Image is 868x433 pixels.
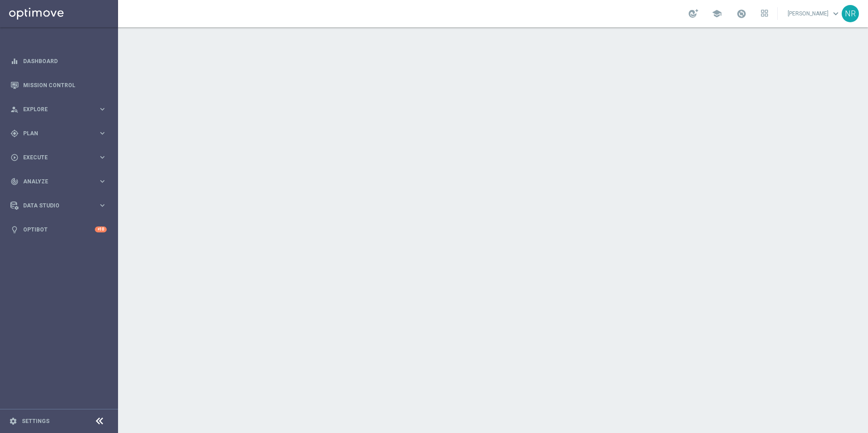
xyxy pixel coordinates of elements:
[98,177,107,186] i: keyboard_arrow_right
[23,155,98,160] span: Execute
[712,9,722,19] span: school
[787,7,842,20] a: [PERSON_NAME]keyboard_arrow_down
[10,153,19,162] i: play_circle_outline
[22,418,49,424] a: Settings
[10,105,19,113] i: person_search
[10,105,98,113] div: Explore
[10,153,98,162] div: Execute
[10,226,107,233] button: lightbulb Optibot +10
[842,5,859,22] div: NR
[23,217,95,241] a: Optibot
[10,49,107,73] div: Dashboard
[98,153,107,162] i: keyboard_arrow_right
[95,226,107,232] div: +10
[9,417,17,425] i: settings
[10,202,98,210] div: Data Studio
[10,82,107,89] button: Mission Control
[98,129,107,138] i: keyboard_arrow_right
[10,73,107,97] div: Mission Control
[98,105,107,113] i: keyboard_arrow_right
[23,107,98,112] span: Explore
[23,73,107,97] a: Mission Control
[10,177,19,186] i: track_changes
[10,106,107,113] button: person_search Explore keyboard_arrow_right
[10,178,107,185] button: track_changes Analyze keyboard_arrow_right
[10,202,107,209] button: Data Studio keyboard_arrow_right
[831,9,841,19] span: keyboard_arrow_down
[10,129,98,138] div: Plan
[23,179,98,184] span: Analyze
[10,226,19,234] i: lightbulb
[10,130,107,137] button: gps_fixed Plan keyboard_arrow_right
[10,177,98,186] div: Analyze
[10,129,19,138] i: gps_fixed
[23,131,98,136] span: Plan
[10,217,107,241] div: Optibot
[23,203,98,208] span: Data Studio
[10,57,19,65] i: equalizer
[10,58,107,65] button: equalizer Dashboard
[10,154,107,161] button: play_circle_outline Execute keyboard_arrow_right
[98,201,107,210] i: keyboard_arrow_right
[23,49,107,73] a: Dashboard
